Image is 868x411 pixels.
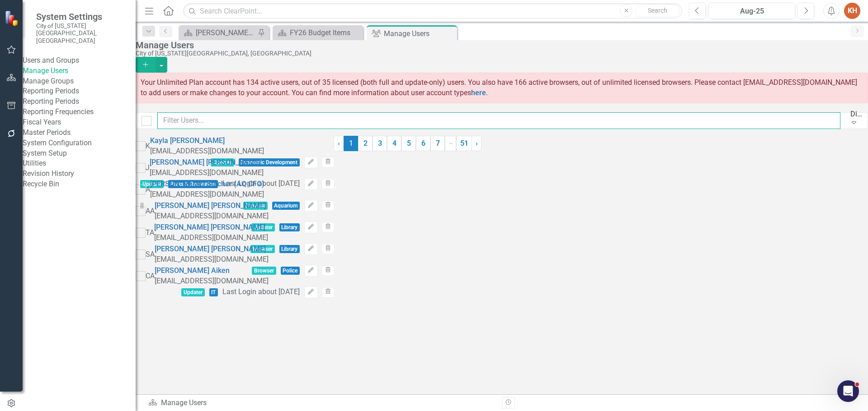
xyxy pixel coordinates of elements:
[5,10,20,26] img: ClearPoint Strategy
[150,168,264,178] div: [EMAIL_ADDRESS][DOMAIN_NAME]
[150,189,264,200] div: [EMAIL_ADDRESS][DOMAIN_NAME]
[155,276,269,286] div: [EMAIL_ADDRESS][DOMAIN_NAME]
[209,288,218,296] span: IT
[430,136,445,151] a: 7
[837,380,859,402] iframe: Intercom live chat
[136,50,863,57] div: City of [US_STATE][GEOGRAPHIC_DATA], [GEOGRAPHIC_DATA]
[146,249,155,260] div: SA
[456,136,472,151] a: 51
[471,88,486,97] a: here
[401,136,416,151] a: 5
[23,128,136,138] a: Master Periods
[150,136,225,145] a: Kayla [PERSON_NAME]
[23,66,136,76] a: Manage Users
[648,7,667,14] span: Search
[155,245,266,253] a: [PERSON_NAME] [PERSON_NAME]
[141,78,857,97] span: Your Unlimited Plan account has 134 active users, out of 35 licensed (both full and update-only) ...
[36,22,127,44] small: City of [US_STATE][GEOGRAPHIC_DATA], [GEOGRAPHIC_DATA]
[136,40,863,50] div: Manage Users
[150,180,264,188] a: [PERSON_NAME] Stitcher (AQ CFO)
[344,136,358,151] span: 1
[146,271,155,282] div: CA
[23,76,136,87] a: Manage Groups
[23,179,136,189] a: Recycle Bin
[155,266,230,275] a: [PERSON_NAME] Aiken
[338,139,340,148] span: ‹
[36,11,127,22] span: System Settings
[154,233,268,243] div: [EMAIL_ADDRESS][DOMAIN_NAME]
[387,136,401,151] a: 4
[196,27,255,38] div: [PERSON_NAME]'s Home
[222,287,300,297] div: Last Login about [DATE]
[476,139,478,148] span: ›
[635,5,680,17] button: Search
[154,223,265,231] a: [PERSON_NAME] [PERSON_NAME]
[708,3,795,19] button: Aug-25
[23,86,136,97] div: Reporting Periods
[358,136,373,151] a: 2
[23,138,136,148] div: System Configuration
[146,185,150,195] div: A
[384,28,455,39] div: Manage Users
[146,206,155,217] div: AA
[275,27,361,38] a: FY26 Budget Items
[23,117,136,128] a: Fiscal Years
[146,141,150,152] div: K
[23,169,136,179] a: Revision History
[157,112,840,129] input: Filter Users...
[146,228,154,238] div: TA
[155,211,269,222] div: [EMAIL_ADDRESS][DOMAIN_NAME]
[23,97,136,107] a: Reporting Periods
[155,254,269,265] div: [EMAIL_ADDRESS][DOMAIN_NAME]
[181,27,255,38] a: [PERSON_NAME]'s Home
[844,3,860,19] button: KH
[181,288,205,296] span: Updater
[150,158,261,166] a: [PERSON_NAME] [PERSON_NAME]
[150,146,264,157] div: [EMAIL_ADDRESS][DOMAIN_NAME]
[712,6,792,17] div: Aug-25
[290,27,361,38] div: FY26 Budget Items
[416,136,430,151] a: 6
[23,158,136,169] div: Utilities
[23,148,136,159] a: System Setup
[155,201,266,210] a: [PERSON_NAME] [PERSON_NAME]
[146,163,150,173] div: J
[850,109,863,119] div: Display All Users
[23,107,136,117] a: Reporting Frequencies
[183,3,682,19] input: Search ClearPoint...
[148,398,495,408] div: Manage Users
[373,136,387,151] a: 3
[23,55,136,66] div: Users and Groups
